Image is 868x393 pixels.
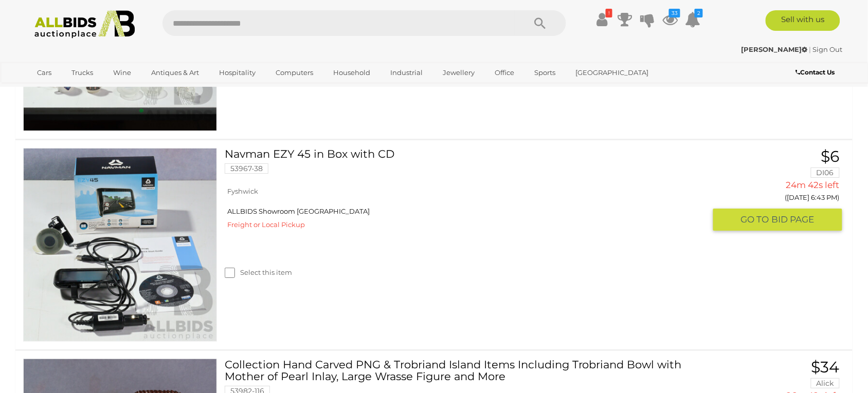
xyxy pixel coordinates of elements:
[742,45,808,53] strong: [PERSON_NAME]
[24,148,216,341] img: 53967-38a.jpg
[232,148,706,181] a: Navman EZY 45 in Box with CD 53967-38
[606,9,612,17] i: !
[144,64,206,81] a: Antiques & Art
[685,10,700,29] a: 2
[721,148,842,232] a: $6 DI06 24m 42s left ([DATE] 6:43 PM) GO TOBID PAGE
[30,64,58,81] a: Cars
[225,268,292,277] label: Select this item
[669,9,680,17] i: 33
[809,45,811,53] span: |
[515,10,566,36] button: Search
[796,68,835,76] b: Contact Us
[269,64,320,81] a: Computers
[29,10,140,39] img: Allbids.com.au
[742,45,809,53] a: [PERSON_NAME]
[212,64,262,81] a: Hospitality
[436,64,481,81] a: Jewellery
[65,64,100,81] a: Trucks
[813,45,843,53] a: Sign Out
[713,209,842,231] button: GO TOBID PAGE
[741,214,772,226] span: GO TO
[821,147,840,166] span: $6
[695,9,703,17] i: 2
[772,214,815,226] span: BID PAGE
[569,64,655,81] a: [GEOGRAPHIC_DATA]
[594,10,610,29] a: !
[384,64,429,81] a: Industrial
[327,64,377,81] a: Household
[106,64,138,81] a: Wine
[488,64,521,81] a: Office
[811,358,840,377] span: $34
[766,10,840,31] a: Sell with us
[662,10,678,29] a: 33
[796,67,838,78] a: Contact Us
[528,64,562,81] a: Sports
